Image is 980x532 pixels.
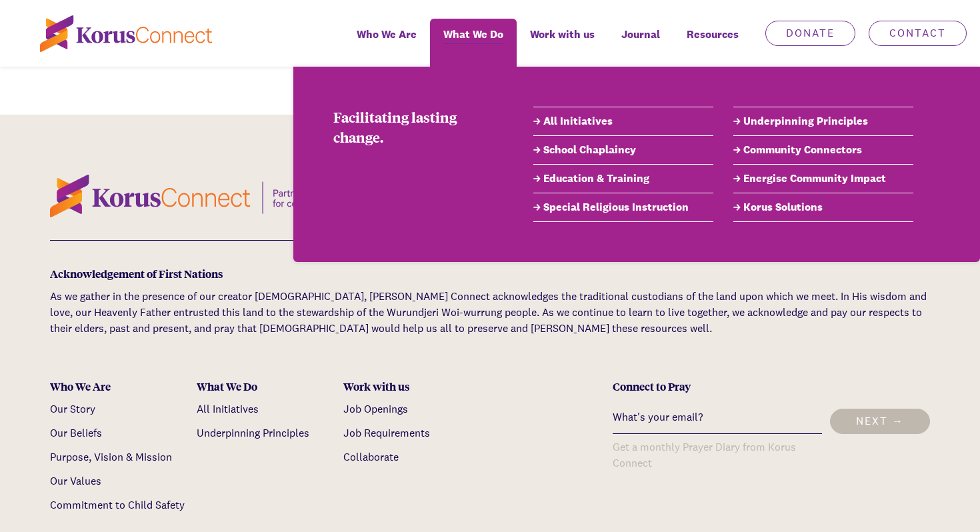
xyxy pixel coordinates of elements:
[197,426,309,440] a: Underpinning Principles
[733,171,913,187] a: Energise Community Impact
[733,113,913,129] a: Underpinning Principles
[530,25,595,44] span: Work with us
[608,19,673,67] a: Journal
[733,199,913,215] a: Korus Solutions
[430,19,517,67] a: What We Do
[517,19,608,67] a: Work with us
[613,439,822,471] div: Get a monthly Prayer Diary from Korus Connect
[357,25,417,44] span: Who We Are
[533,199,713,215] a: Special Religious Instruction
[343,450,399,464] a: Collaborate
[533,113,713,129] a: All Initiatives
[50,426,102,440] a: Our Beliefs
[673,19,752,67] div: Resources
[343,19,430,67] a: Who We Are
[50,402,95,416] a: Our Story
[50,175,333,217] img: korus-connect%2F3bb1268c-e78d-4311-9d6e-a58205fa809b_logo-tagline.svg
[197,402,259,416] a: All Initiatives
[50,498,185,512] a: Commitment to Child Safety
[613,401,822,434] input: What's your email?
[343,379,480,393] div: Work with us
[443,25,503,44] span: What We Do
[50,474,101,488] a: Our Values
[733,142,913,158] a: Community Connectors
[613,379,930,393] div: Connect to Pray
[197,379,333,393] div: What We Do
[50,450,172,464] a: Purpose, Vision & Mission
[50,379,187,393] div: Who We Are
[621,25,660,44] span: Journal
[830,409,930,434] button: Next →
[40,15,212,52] img: korus-connect%2Fc5177985-88d5-491d-9cd7-4a1febad1357_logo.svg
[533,142,713,158] a: School Chaplaincy
[50,289,930,337] p: As we gather in the presence of our creator [DEMOGRAPHIC_DATA], [PERSON_NAME] Connect acknowledge...
[50,266,223,281] strong: Acknowledgement of First Nations
[333,107,493,147] div: Facilitating lasting change.
[343,402,408,416] a: Job Openings
[765,21,855,46] a: Donate
[869,21,967,46] a: Contact
[533,171,713,187] a: Education & Training
[343,426,430,440] a: Job Requirements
